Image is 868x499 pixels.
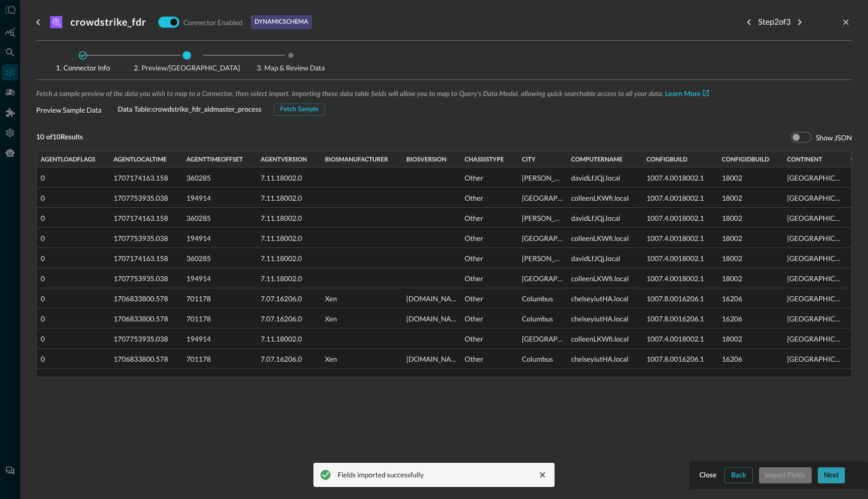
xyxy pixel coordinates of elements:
span: 10 of 10 Results [36,133,83,142]
div: 194914 [186,188,253,208]
span: biosmanufacturer [325,156,388,163]
div: 1007.4.0018002.1 [646,248,714,269]
div: 1707753935.038 [114,269,178,289]
div: North America [787,228,843,248]
div: Columbus [522,309,563,329]
div: 1707174163.158 [114,248,178,269]
span: biosversion [406,156,447,163]
div: Other [465,188,514,208]
p: dynamic schema [255,18,308,27]
div: 360285 [186,168,253,188]
div: North America [787,309,843,329]
div: 18002 [722,248,779,269]
button: close message [536,469,549,481]
div: 701178 [186,309,253,329]
div: 0 [41,208,105,228]
div: [PERSON_NAME] [522,208,563,228]
div: davidLfJQj.local [571,208,638,228]
div: chelseyiutHA.local [571,349,638,369]
div: 1007.8.0016206.1 [646,289,714,309]
span: agentloadflags [41,156,95,163]
div: 0 [41,269,105,289]
div: Xen [325,289,398,309]
div: 360285 [186,208,253,228]
button: Close [697,467,718,483]
span: agentversion [261,156,307,163]
div: 1007.4.0018002.1 [646,228,714,248]
div: Columbus [522,349,563,369]
span: configidbuild [722,156,769,163]
div: 18002 [722,208,779,228]
div: [GEOGRAPHIC_DATA] [522,228,563,248]
div: davidLfJQj.local [571,248,638,269]
div: [PERSON_NAME] [522,248,563,269]
div: 18002 [722,188,779,208]
span: Data Table: crowdstrike_fdr_aidmaster_process [118,105,261,114]
div: 0 [41,309,105,329]
div: [GEOGRAPHIC_DATA] [522,188,563,208]
button: Fetch Sample [274,104,325,116]
div: 0 [41,289,105,309]
div: Other [465,349,514,369]
span: city [522,156,535,163]
div: 7.11.18002.0 [261,208,317,228]
p: Show JSON [816,132,852,143]
div: 0 [41,329,105,349]
div: [DOMAIN_NAME] [406,309,457,329]
div: Other [465,329,514,349]
div: 1007.4.0018002.1 [646,208,714,228]
div: 16206 [722,289,779,309]
div: 1007.4.0018002.1 [646,168,714,188]
div: North America [787,329,843,349]
div: 0 [41,349,105,369]
div: Other [465,289,514,309]
div: 7.11.18002.0 [261,188,317,208]
div: chelseyiutHA.local [571,289,638,309]
div: Other [465,309,514,329]
div: 194914 [186,269,253,289]
div: 1707174163.158 [114,168,178,188]
div: colleenLKWfi.local [571,269,638,289]
div: 1707753935.038 [114,228,178,248]
div: Fields imported successfully [338,470,424,480]
div: 18002 [722,329,779,349]
div: [PERSON_NAME] [522,168,563,188]
div: 16206 [722,349,779,369]
div: 7.11.18002.0 [261,248,317,269]
button: Next step [792,14,808,30]
span: configbuild [646,156,687,163]
div: 7.07.16206.0 [261,289,317,309]
div: 1007.4.0018002.1 [646,329,714,349]
p: Preview Sample Data [36,105,101,115]
div: chelseyiutHA.local [571,309,638,329]
div: 7.07.16206.0 [261,309,317,329]
div: Other [465,208,514,228]
div: Other [465,269,514,289]
div: 1706833800.578 [114,349,178,369]
div: [GEOGRAPHIC_DATA] [522,329,563,349]
div: 7.11.18002.0 [261,228,317,248]
span: continent [787,156,822,163]
span: computername [571,156,623,163]
span: Connector Info [40,64,126,71]
div: Other [465,248,514,269]
div: Other [465,168,514,188]
div: 1007.4.0018002.1 [646,188,714,208]
div: 194914 [186,228,253,248]
div: 18002 [722,269,779,289]
div: 1707753935.038 [114,188,178,208]
div: 7.11.18002.0 [261,329,317,349]
div: 1007.4.0018002.1 [646,269,714,289]
div: Xen [325,309,398,329]
div: 0 [41,188,105,208]
div: colleenLKWfi.local [571,188,638,208]
div: 0 [41,168,105,188]
button: go back [30,14,46,30]
div: [DOMAIN_NAME] [406,349,457,369]
div: 1706833800.578 [114,309,178,329]
span: chassistype [465,156,504,163]
div: North America [787,269,843,289]
div: 0 [41,248,105,269]
div: North America [787,208,843,228]
button: Previous step [741,14,757,30]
